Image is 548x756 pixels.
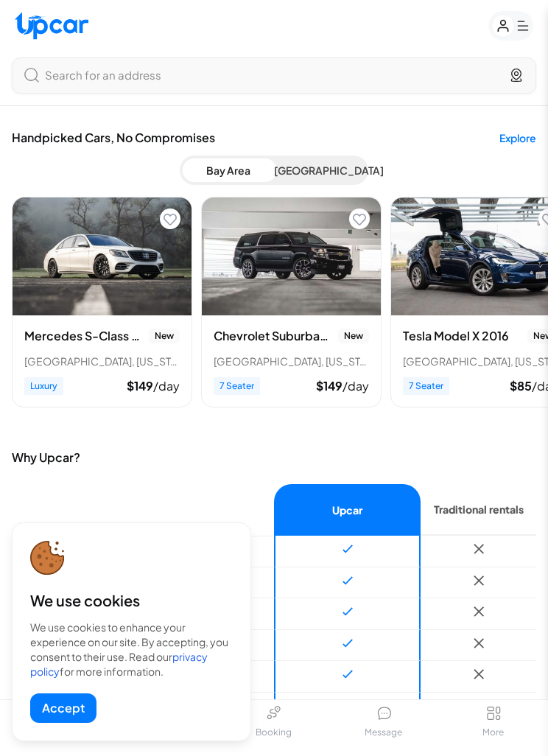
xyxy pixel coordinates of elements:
img: Upcar Logo [15,12,88,40]
h3: Chevrolet Suburban 2016 [214,327,332,345]
h3: Tesla Model X 2016 [403,327,509,345]
span: Message [365,727,402,738]
div: We use cookies to enhance your experience on our site. By accepting, you consent to their use. Re... [30,620,233,679]
div: New [338,329,369,343]
span: 7 Seater [214,377,260,395]
div: We use cookies [30,590,233,611]
th: Upcar [274,484,421,536]
img: Search [24,68,39,83]
button: Add to favorites [349,209,370,229]
img: Location [509,68,524,83]
span: $ 149 [316,378,342,393]
h2: Why Upcar? [12,449,536,466]
div: [GEOGRAPHIC_DATA], [US_STATE] [214,354,369,368]
div: Search for an address [45,67,503,84]
span: More [482,727,504,738]
div: View details for Chevrolet Suburban 2016 [201,197,382,407]
a: Message [329,700,438,744]
button: Add to favorites [160,209,180,229]
span: $ 85 [510,378,532,393]
th: Traditional rentals [421,484,536,536]
img: Mercedes S-Class 2020 [13,197,192,315]
a: Booking [219,700,329,744]
div: [GEOGRAPHIC_DATA], [US_STATE] • 2 trips [24,354,180,368]
div: New [149,329,180,343]
span: 7 Seater [403,377,449,395]
img: cookie-icon.svg [30,541,65,575]
span: Explore [499,130,536,145]
img: Chevrolet Suburban 2016 [202,197,381,315]
span: Booking [256,727,292,738]
button: Accept [30,693,96,723]
button: Bay Area [183,158,274,182]
span: Luxury [24,377,63,395]
button: More [438,700,548,744]
button: [GEOGRAPHIC_DATA] [274,158,365,182]
span: /day [342,378,369,393]
h2: Handpicked Cars, No Compromises [12,129,536,147]
span: /day [153,378,180,393]
span: $ 149 [127,378,153,393]
h3: Mercedes S-Class 2020 [24,327,143,345]
div: View details for Mercedes S-Class 2020 [12,197,192,407]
